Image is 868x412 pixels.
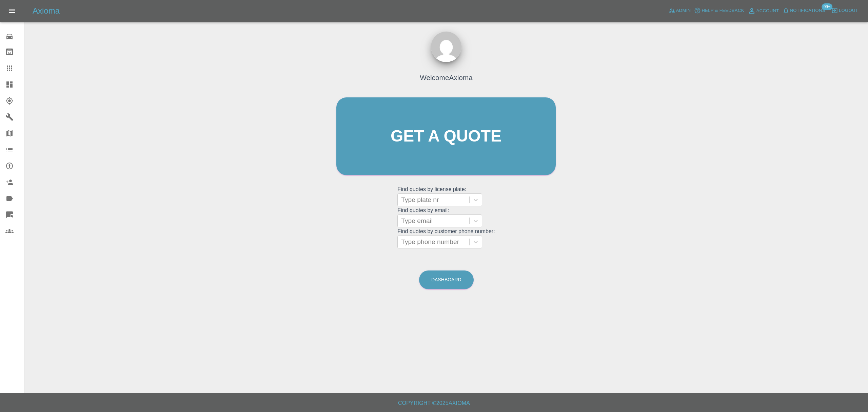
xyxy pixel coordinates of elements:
span: Account [756,7,779,15]
grid: Find quotes by license plate: [397,186,495,206]
grid: Find quotes by email: [397,207,495,227]
span: Admin [676,7,691,15]
button: Open drawer [4,3,20,19]
button: Logout [830,5,860,16]
span: Help & Feedback [702,7,744,15]
h4: Welcome Axioma [420,72,473,83]
a: Account [746,5,781,16]
img: ... [431,32,461,62]
span: 99+ [822,3,832,10]
button: Help & Feedback [692,5,746,16]
h6: Copyright © 2025 Axioma [5,398,863,408]
grid: Find quotes by customer phone number: [397,228,495,248]
button: Notifications [781,5,827,16]
a: Admin [667,5,693,16]
span: Logout [839,7,858,15]
span: Notifications [790,7,825,15]
a: Dashboard [419,270,474,289]
a: Get a quote [336,97,556,175]
h5: Axioma [33,5,60,16]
